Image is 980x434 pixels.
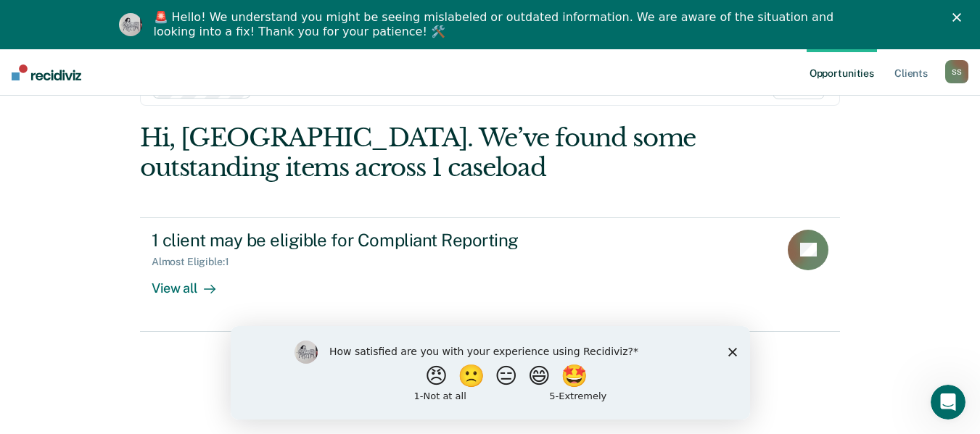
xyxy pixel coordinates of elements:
a: 1 client may be eligible for Compliant ReportingAlmost Eligible:1View all [140,217,840,332]
div: 1 client may be eligible for Compliant Reporting [152,230,661,251]
div: S S [945,60,968,83]
img: Profile image for Kim [119,13,142,36]
a: Clients [892,49,931,96]
iframe: Survey by Kim from Recidiviz [231,326,750,420]
a: Opportunities [807,49,877,96]
img: Recidiviz [12,64,81,80]
div: Hi, [GEOGRAPHIC_DATA]. We’ve found some outstanding items across 1 caseload [140,123,700,183]
iframe: Intercom live chat [931,385,965,420]
div: 🚨 Hello! We understand you might be seeing mislabeled or outdated information. We are aware of th... [154,10,839,39]
div: View all [152,268,233,296]
button: SS [945,60,968,83]
div: Close [952,13,967,22]
div: Almost Eligible : 1 [152,256,241,268]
